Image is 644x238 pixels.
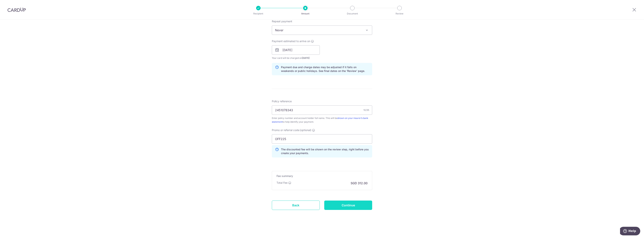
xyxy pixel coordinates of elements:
[272,116,372,124] div: Enter policy number and account holder full name. This will be to help identify your payment.
[272,25,372,35] span: Never
[620,227,640,236] iframe: Opens a widget where you can find more information
[351,181,367,185] p: SGD 312.00
[244,12,272,16] p: Recipient
[386,12,413,16] p: Review
[272,26,372,35] span: Never
[272,128,299,132] span: Promo or referral code
[272,99,292,103] label: Policy reference
[324,201,372,210] input: Continue
[272,19,292,23] label: Repeat payment
[277,181,288,185] p: Total Fee
[277,174,367,178] h5: Fee summary
[272,45,320,55] input: DD / MM / YYYY
[272,201,320,210] a: Back
[338,12,366,16] p: Document
[291,12,319,16] p: Amount
[272,56,320,60] span: Your card will be charged on
[7,7,26,12] img: CardUp
[281,148,369,155] p: The discounted fee will be shown on the review step, right before you create your payments.
[272,39,310,43] span: Payment estimated to arrive on
[281,65,369,73] p: Payment due and charge dates may be adjusted if it falls on weekends or public holidays. See fina...
[363,108,369,112] div: 10/35
[302,57,310,59] span: [DATE]
[300,128,311,132] span: (optional)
